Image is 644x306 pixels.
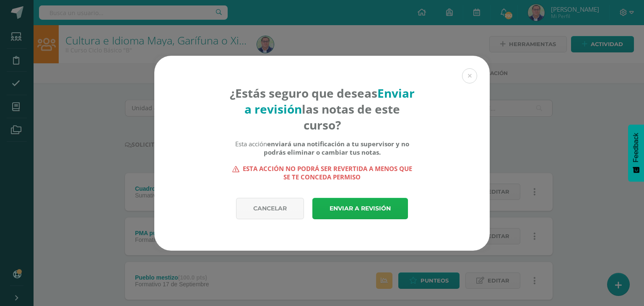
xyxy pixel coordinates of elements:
h4: ¿Estás seguro que deseas las notas de este curso? [229,85,415,133]
button: Feedback - Mostrar encuesta [628,124,644,182]
b: enviará una notificación a tu supervisor y no podrás eliminar o cambiar tus notas. [264,140,409,156]
strong: Esta acción no podrá ser revertida a menos que se te conceda permiso [229,164,415,181]
a: Enviar a revisión [312,198,408,219]
div: Esta acción [229,140,415,156]
button: Close (Esc) [462,68,477,83]
a: Cancelar [236,198,304,219]
span: Feedback [632,133,640,162]
strong: Enviar a revisión [244,85,415,117]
